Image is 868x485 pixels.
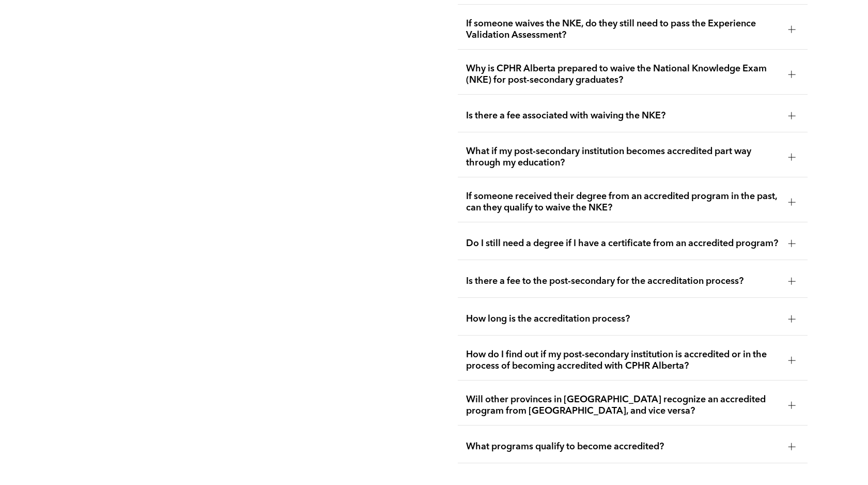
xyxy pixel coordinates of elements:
[466,238,780,249] span: Do I still need a degree if I have a certificate from an accredited program?
[466,276,780,287] span: Is there a fee to the post-secondary for the accreditation process?
[466,313,780,325] span: How long is the accreditation process?
[466,18,780,41] span: If someone waives the NKE, do they still need to pass the Experience Validation Assessment?
[466,394,780,417] span: Will other provinces in [GEOGRAPHIC_DATA] recognize an accredited program from [GEOGRAPHIC_DATA],...
[466,63,780,86] span: Why is CPHR Alberta prepared to waive the National Knowledge Exam (NKE) for post-secondary gradua...
[466,441,780,452] span: What programs qualify to become accredited?
[466,110,780,122] span: Is there a fee associated with waiving the NKE?
[466,146,780,169] span: What if my post-secondary institution becomes accredited part way through my education?
[466,349,780,372] span: How do I find out if my post-secondary institution is accredited or in the process of becoming ac...
[466,191,780,214] span: If someone received their degree from an accredited program in the past, can they qualify to waiv...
